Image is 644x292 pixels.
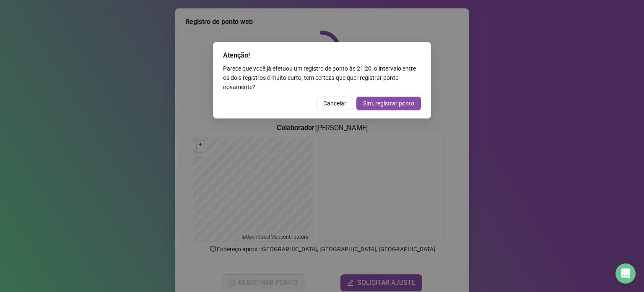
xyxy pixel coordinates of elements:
div: Atenção! [223,50,421,61]
span: Cancelar [323,99,346,108]
button: Sim, registrar ponto [356,97,421,110]
span: Sim, registrar ponto [363,99,414,108]
div: Parece que você já efetuou um registro de ponto às 21:20 , o intervalo entre os dois registros é ... [223,64,421,92]
button: Cancelar [317,97,353,110]
div: Open Intercom Messenger [615,263,636,284]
